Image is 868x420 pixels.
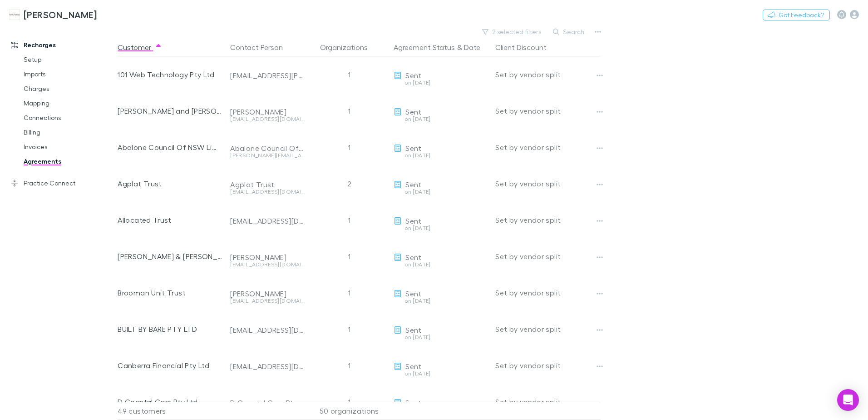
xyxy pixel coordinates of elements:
[15,67,123,81] a: Imports
[308,311,390,347] div: 1
[495,38,557,56] button: Client Discount
[15,52,123,67] a: Setup
[308,275,390,311] div: 1
[230,71,305,80] div: [EMAIL_ADDRESS][PERSON_NAME][DOMAIN_NAME]
[495,165,601,202] div: Set by vendor split
[15,125,123,140] a: Billing
[230,362,305,371] div: [EMAIL_ADDRESS][DOMAIN_NAME]
[308,93,390,129] div: 1
[118,202,223,238] div: Allocated Trust
[15,110,123,125] a: Connections
[495,202,601,238] div: Set by vendor split
[2,38,123,52] a: Recharges
[495,347,601,384] div: Set by vendor split
[394,262,488,267] div: on [DATE]
[230,253,305,262] div: [PERSON_NAME]
[308,129,390,165] div: 1
[118,347,223,384] div: Canberra Financial Pty Ltd
[405,107,421,116] span: Sent
[837,389,859,411] div: Open Intercom Messenger
[15,154,123,169] a: Agreements
[763,10,830,20] button: Got Feedback?
[15,96,123,110] a: Mapping
[495,129,601,165] div: Set by vendor split
[394,189,488,195] div: on [DATE]
[394,116,488,122] div: on [DATE]
[394,335,488,340] div: on [DATE]
[308,165,390,202] div: 2
[230,153,305,158] div: [PERSON_NAME][EMAIL_ADDRESS][DOMAIN_NAME]
[118,56,223,93] div: 101 Web Technology Pty Ltd
[308,402,390,420] div: 50 organizations
[495,311,601,347] div: Set by vendor split
[394,298,488,304] div: on [DATE]
[15,140,123,154] a: Invoices
[405,144,421,152] span: Sent
[118,384,223,420] div: D Coastal Care Pty Ltd
[230,116,305,122] div: [EMAIL_ADDRESS][DOMAIN_NAME]
[230,144,305,153] div: Abalone Council Of NSW Limited
[230,262,305,267] div: [EMAIL_ADDRESS][DOMAIN_NAME]
[405,398,421,407] span: Sent
[548,26,590,37] button: Search
[495,275,601,311] div: Set by vendor split
[394,153,488,158] div: on [DATE]
[495,384,601,420] div: Set by vendor split
[394,371,488,376] div: on [DATE]
[394,38,488,56] div: &
[394,225,488,231] div: on [DATE]
[394,38,455,56] button: Agreement Status
[118,93,223,129] div: [PERSON_NAME] and [PERSON_NAME]
[118,275,223,311] div: Brooman Unit Trust
[230,107,305,116] div: [PERSON_NAME]
[405,362,421,370] span: Sent
[308,384,390,420] div: 1
[308,202,390,238] div: 1
[230,216,305,225] div: [EMAIL_ADDRESS][DOMAIN_NAME]
[464,38,480,56] button: Date
[308,238,390,275] div: 1
[394,80,488,85] div: on [DATE]
[118,402,227,420] div: 49 customers
[118,38,162,56] button: Customer
[405,325,421,334] span: Sent
[230,398,305,407] div: D Coastal Care Pty Ltd
[308,56,390,93] div: 1
[118,165,223,202] div: Agplat Trust
[495,93,601,129] div: Set by vendor split
[308,347,390,384] div: 1
[495,56,601,93] div: Set by vendor split
[4,4,102,25] a: [PERSON_NAME]
[230,189,305,195] div: [EMAIL_ADDRESS][DOMAIN_NAME]
[15,81,123,96] a: Charges
[118,311,223,347] div: BUILT BY BARE PTY LTD
[405,289,421,298] span: Sent
[495,238,601,275] div: Set by vendor split
[320,38,379,56] button: Organizations
[118,238,223,275] div: [PERSON_NAME] & [PERSON_NAME]
[405,216,421,225] span: Sent
[24,9,97,20] h3: [PERSON_NAME]
[2,176,123,190] a: Practice Connect
[230,38,294,56] button: Contact Person
[405,253,421,261] span: Sent
[230,298,305,304] div: [EMAIL_ADDRESS][DOMAIN_NAME]
[230,180,305,189] div: Agplat Trust
[118,129,223,165] div: Abalone Council Of NSW Limited
[230,325,305,335] div: [EMAIL_ADDRESS][DOMAIN_NAME]
[478,26,547,37] button: 2 selected filters
[405,180,421,189] span: Sent
[230,289,305,298] div: [PERSON_NAME]
[405,71,421,80] span: Sent
[9,9,20,20] img: Hales Douglass's Logo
